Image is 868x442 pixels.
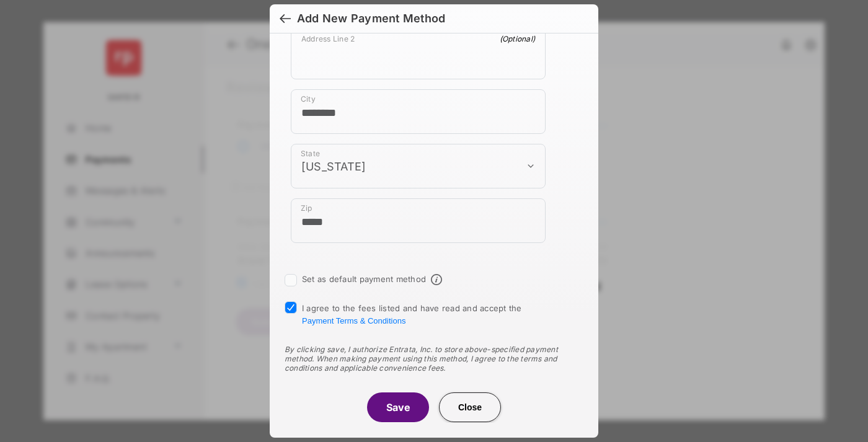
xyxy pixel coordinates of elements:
div: payment_method_screening[postal_addresses][administrativeArea] [291,144,546,188]
label: Set as default payment method [302,274,426,284]
div: payment_method_screening[postal_addresses][addressLine2] [291,29,546,79]
span: Default payment method info [431,274,442,285]
div: payment_method_screening[postal_addresses][locality] [291,89,546,134]
button: Close [439,392,501,422]
div: By clicking save, I authorize Entrata, Inc. to store above-specified payment method. When making ... [285,345,583,373]
span: I agree to the fees listed and have read and accept the [302,303,522,325]
button: I agree to the fees listed and have read and accept the [302,316,405,325]
div: Add New Payment Method [297,12,445,25]
button: Save [367,392,429,422]
div: payment_method_screening[postal_addresses][postalCode] [291,198,546,243]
